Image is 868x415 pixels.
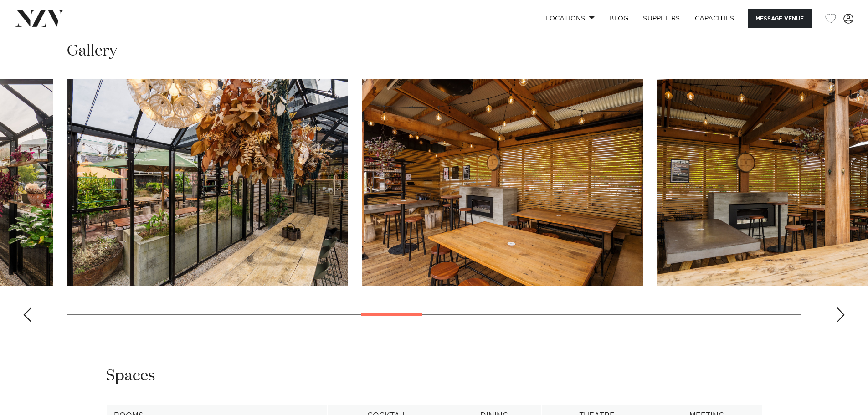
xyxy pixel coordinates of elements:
[602,9,636,28] a: BLOG
[688,9,742,28] a: Capacities
[67,41,117,61] h2: Gallery
[15,10,64,26] img: nzv-logo.png
[67,79,348,286] swiper-slide: 13 / 30
[106,366,155,386] h2: Spaces
[362,79,643,286] swiper-slide: 14 / 30
[538,9,602,28] a: Locations
[636,9,687,28] a: SUPPLIERS
[748,9,812,28] button: Message Venue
